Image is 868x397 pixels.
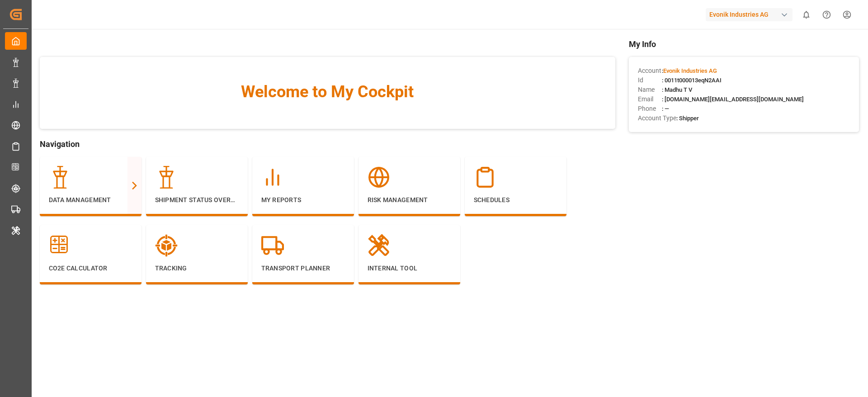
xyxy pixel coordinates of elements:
[638,95,662,104] span: Email
[58,80,597,104] span: Welcome to My Cockpit
[638,85,662,95] span: Name
[662,67,717,74] span: :
[261,264,345,273] p: Transport Planner
[662,77,722,84] span: : 0011t000013eqN2AAI
[155,195,239,205] p: Shipment Status Overview
[662,96,804,103] span: : [DOMAIN_NAME][EMAIL_ADDRESS][DOMAIN_NAME]
[49,195,132,205] p: Data Management
[49,264,132,273] p: CO2e Calculator
[40,138,615,150] span: Navigation
[261,195,345,205] p: My Reports
[638,113,676,123] span: Account Type
[663,67,717,74] span: Evonik Industries AG
[662,86,692,93] span: : Madhu T V
[638,66,662,76] span: Account
[368,264,451,273] p: Internal Tool
[662,105,669,112] span: : —
[638,76,662,85] span: Id
[474,195,557,205] p: Schedules
[368,195,451,205] p: Risk Management
[155,264,239,273] p: Tracking
[676,115,699,122] span: : Shipper
[638,104,662,113] span: Phone
[629,38,859,50] span: My Info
